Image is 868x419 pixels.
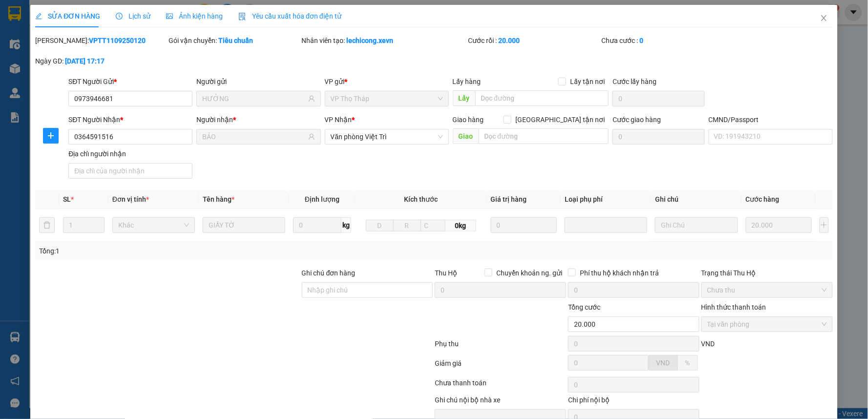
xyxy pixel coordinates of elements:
[453,78,481,85] span: Lấy hàng
[499,37,520,44] b: 20.000
[89,37,146,44] b: VPTT1109250120
[453,116,484,124] span: Giao hàng
[601,35,733,46] div: Chưa cước :
[166,12,223,20] span: Ảnh kiện hàng
[701,268,833,278] div: Trạng thái Thu Hộ
[568,395,699,409] div: Chi phí nội bộ
[746,217,812,233] input: 0
[68,114,192,125] div: SĐT Người Nhận
[707,283,827,297] span: Chưa thu
[116,13,123,20] span: clock-circle
[639,37,643,44] b: 0
[576,268,663,278] span: Phí thu hộ khách nhận trả
[91,36,408,48] li: Hotline: 19001155
[118,218,189,232] span: Khác
[203,217,285,233] input: VD: Bàn, Ghế
[63,195,71,203] span: SL
[820,14,828,22] span: close
[701,303,766,311] label: Hình thức thanh toán
[218,37,253,44] b: Tiêu chuẩn
[491,217,557,233] input: 0
[68,148,192,159] div: Địa chỉ người nhận
[12,71,158,87] b: GỬI : Văn phòng Việt Trì
[302,35,466,46] div: Nhân viên tạo:
[238,13,246,21] img: icon
[656,359,670,367] span: VND
[479,128,609,144] input: Dọc đường
[35,35,167,46] div: [PERSON_NAME]:
[347,37,394,44] b: lechicong.xevn
[305,195,339,203] span: Định lượng
[746,195,780,203] span: Cước hàng
[68,76,192,87] div: SĐT Người Gửi
[166,13,173,20] span: picture
[393,220,421,231] input: R
[331,91,443,106] span: VP Thọ Tháp
[709,114,833,125] div: CMND/Passport
[35,13,42,20] span: edit
[655,217,738,233] input: Ghi Chú
[202,131,306,142] input: Tên người nhận
[68,163,192,179] input: Địa chỉ của người nhận
[475,90,609,106] input: Dọc đường
[707,317,827,332] span: Tại văn phòng
[325,76,449,87] div: VP gửi
[43,132,58,140] span: plus
[492,268,566,278] span: Chuyển khoản ng. gửi
[12,12,61,61] img: logo.jpg
[39,217,55,233] button: delete
[308,95,315,102] span: user
[453,128,479,144] span: Giao
[810,5,838,32] button: Close
[35,12,100,20] span: SỬA ĐƠN HÀNG
[511,114,609,125] span: [GEOGRAPHIC_DATA] tận nơi
[613,116,661,124] label: Cước giao hàng
[65,57,105,65] b: [DATE] 17:17
[820,217,829,233] button: plus
[435,395,566,409] div: Ghi chú nội bộ nhà xe
[325,116,352,124] span: VP Nhận
[434,377,567,395] div: Chưa thanh toán
[561,190,651,209] th: Loại phụ phí
[613,78,656,85] label: Cước lấy hàng
[453,90,475,106] span: Lấy
[302,269,356,277] label: Ghi chú đơn hàng
[434,358,567,375] div: Giảm giá
[366,220,394,231] input: D
[203,195,234,203] span: Tên hàng
[112,195,149,203] span: Đơn vị tính
[43,128,59,144] button: plus
[196,76,320,87] div: Người gửi
[613,129,705,145] input: Cước giao hàng
[238,12,341,20] span: Yêu cầu xuất hóa đơn điện tử
[169,35,300,46] div: Gói vận chuyển:
[341,217,351,233] span: kg
[701,340,715,348] span: VND
[39,246,335,256] div: Tổng: 1
[302,282,433,298] input: Ghi chú đơn hàng
[613,91,705,106] input: Cước lấy hàng
[421,220,445,231] input: C
[434,338,567,356] div: Phụ thu
[435,269,457,277] span: Thu Hộ
[468,35,600,46] div: Cước rồi :
[308,133,315,140] span: user
[35,56,167,66] div: Ngày GD:
[445,220,476,231] span: 0kg
[404,195,438,203] span: Kích thước
[116,12,150,20] span: Lịch sử
[651,190,741,209] th: Ghi chú
[202,93,306,104] input: Tên người gửi
[568,303,600,311] span: Tổng cước
[491,195,527,203] span: Giá trị hàng
[566,76,609,87] span: Lấy tận nơi
[331,129,443,144] span: Văn phòng Việt Trì
[196,114,320,125] div: Người nhận
[685,359,690,367] span: %
[91,24,408,36] li: Số 10 ngõ 15 Ngọc Hồi, Q.[PERSON_NAME], [GEOGRAPHIC_DATA]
